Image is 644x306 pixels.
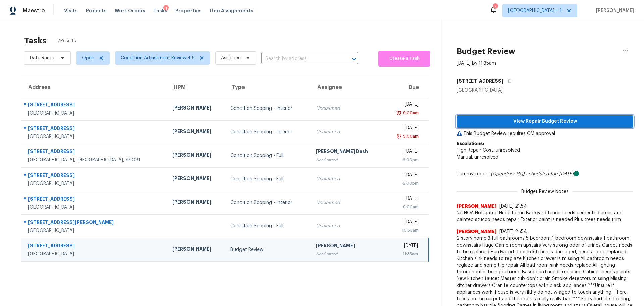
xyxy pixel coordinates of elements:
[389,195,419,204] div: [DATE]
[457,48,515,55] h2: Budget Review
[382,55,427,62] span: Create a Task
[210,7,253,14] span: Geo Assignments
[316,199,379,206] div: Unclaimed
[28,172,162,180] div: [STREET_ADDRESS]
[175,7,202,14] span: Properties
[230,199,305,206] div: Condition Scoping - Interior
[462,117,628,126] span: View Repair Budget Review
[28,148,162,157] div: [STREET_ADDRESS]
[396,133,401,140] img: Overdue Alarm Icon
[389,227,419,234] div: 10:53am
[28,101,162,110] div: [STREET_ADDRESS]
[389,219,419,227] div: [DATE]
[23,7,45,14] span: Maestro
[172,128,220,136] div: [PERSON_NAME]
[389,148,419,157] div: [DATE]
[311,78,384,97] th: Assignee
[508,7,562,14] span: [GEOGRAPHIC_DATA] + 1
[24,37,47,44] h2: Tasks
[389,242,418,251] div: [DATE]
[316,223,379,229] div: Unclaimed
[230,223,305,229] div: Condition Scoping - Full
[163,5,169,12] div: 1
[28,242,162,251] div: [STREET_ADDRESS]
[82,55,94,61] span: Open
[172,199,220,207] div: [PERSON_NAME]
[316,129,379,135] div: Unclaimed
[389,157,419,163] div: 6:00pm
[491,172,525,176] i: (Opendoor HQ)
[499,204,527,209] span: [DATE] 21:54
[457,203,497,210] span: [PERSON_NAME]
[396,110,401,116] img: Overdue Alarm Icon
[28,125,162,133] div: [STREET_ADDRESS]
[121,55,195,61] span: Condition Adjustment Review + 5
[389,101,419,110] div: [DATE]
[457,155,498,160] span: Manual: unresolved
[28,251,162,257] div: [GEOGRAPHIC_DATA]
[384,78,429,97] th: Due
[172,151,220,160] div: [PERSON_NAME]
[230,152,305,159] div: Condition Scoping - Full
[225,78,310,97] th: Type
[316,242,379,251] div: [PERSON_NAME]
[457,78,503,84] h5: [STREET_ADDRESS]
[457,148,520,153] span: High Repair Cost: unresolved
[457,87,633,94] div: [GEOGRAPHIC_DATA]
[28,157,162,163] div: [GEOGRAPHIC_DATA], [GEOGRAPHIC_DATA], 89081
[389,172,419,180] div: [DATE]
[349,54,359,64] button: Open
[28,204,162,211] div: [GEOGRAPHIC_DATA]
[526,172,574,176] i: scheduled for: [DATE]
[230,246,305,253] div: Budget Review
[493,4,497,11] div: 7
[401,110,419,116] div: 9:00am
[457,228,497,235] span: [PERSON_NAME]
[230,129,305,135] div: Condition Scoping - Interior
[28,227,162,234] div: [GEOGRAPHIC_DATA]
[64,7,78,14] span: Visits
[389,204,419,210] div: 9:00am
[503,75,513,87] button: Copy Address
[30,55,55,61] span: Date Range
[28,219,162,227] div: [STREET_ADDRESS][PERSON_NAME]
[389,251,418,257] div: 11:35am
[389,125,419,133] div: [DATE]
[57,38,76,44] span: 7 Results
[230,176,305,182] div: Condition Scoping - Full
[172,246,220,254] div: [PERSON_NAME]
[316,251,379,257] div: Not Started
[593,7,634,14] span: [PERSON_NAME]
[499,229,527,234] span: [DATE] 21:54
[517,188,573,195] span: Budget Review Notes
[457,60,496,67] div: [DATE] by 11:35am
[172,104,220,113] div: [PERSON_NAME]
[221,55,241,61] span: Assignee
[457,115,633,128] button: View Repair Budget Review
[316,157,379,163] div: Not Started
[378,51,430,67] button: Create a Task
[86,7,107,14] span: Projects
[457,130,633,137] p: This Budget Review requires GM approval
[28,110,162,117] div: [GEOGRAPHIC_DATA]
[28,180,162,187] div: [GEOGRAPHIC_DATA]
[230,105,305,112] div: Condition Scoping - Interior
[316,176,379,182] div: Unclaimed
[316,105,379,112] div: Unclaimed
[28,195,162,204] div: [STREET_ADDRESS]
[21,78,167,97] th: Address
[153,8,167,13] span: Tasks
[457,210,633,223] span: No HOA Not gated Huge home Backyard fence needs cemented areas and painted stucco needs repair Ex...
[457,141,484,146] b: Escalations:
[167,78,225,97] th: HPM
[172,175,220,183] div: [PERSON_NAME]
[28,133,162,140] div: [GEOGRAPHIC_DATA]
[389,180,419,187] div: 6:00pm
[261,54,339,64] input: Search by address
[401,133,419,140] div: 9:00am
[115,7,145,14] span: Work Orders
[457,171,633,177] div: Dummy_report
[316,148,379,157] div: [PERSON_NAME] Dash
